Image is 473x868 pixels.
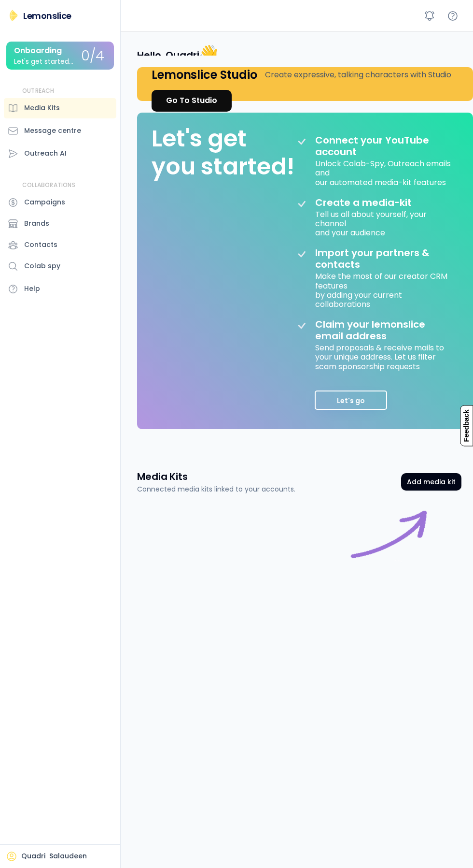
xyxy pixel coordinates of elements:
div: Outreach AI [24,148,67,159]
h3: Media Kits [137,470,188,483]
div: Send proposals & receive mails to your unique address. Let us filter scam sponsorship requests [315,342,451,371]
div: Claim your lemonslice email address [315,318,451,342]
div: Contacts [24,240,57,250]
button: Let's go [315,391,387,410]
div: Connect your YouTube account [315,134,451,158]
div: Let's get started... [14,58,73,65]
div: Media Kits [24,103,60,113]
img: connect%20image%20purple.gif [346,506,432,593]
div: COLLABORATIONS [22,181,75,189]
div: 0/4 [81,49,104,64]
div: Lemonslice [23,10,71,22]
div: Colab spy [24,261,60,271]
div: Campaigns [24,197,65,207]
div: Import your partners & contacts [315,247,451,270]
div: Quadri Salaudeen [21,852,87,861]
div: OUTREACH [22,87,55,95]
div: Create expressive, talking characters with Studio [265,69,451,81]
div: Create a media-kit [315,197,436,208]
div: Connected media kits linked to your accounts. [137,484,295,494]
div: Make the most of our creator CRM features by adding your current collaborations [315,270,451,309]
div: Unlock Colab-Spy, Outreach emails and our automated media-kit features [315,158,451,187]
h4: Hello, Quadri [137,43,218,63]
div: Go To Studio [166,95,217,106]
a: Go To Studio [152,90,232,112]
div: Help [24,284,40,294]
div: Brands [24,218,49,229]
div: Start here [346,506,432,593]
div: Message centre [24,126,81,136]
h4: Lemonslice Studio [152,67,257,82]
div: Let's get you started! [152,125,294,180]
div: Tell us all about yourself, your channel and your audience [315,208,451,238]
div: Onboarding [14,46,62,55]
button: Add media kit [401,473,461,491]
font: 👋 [199,42,218,64]
img: Lemonslice [8,10,19,21]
